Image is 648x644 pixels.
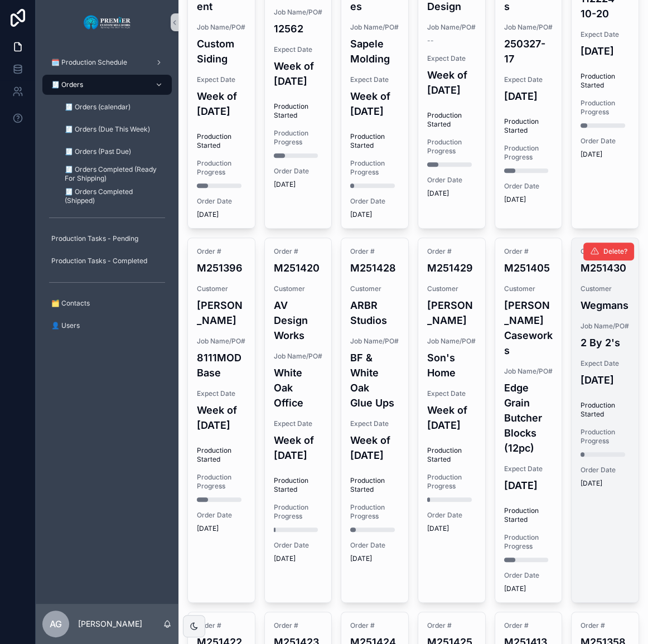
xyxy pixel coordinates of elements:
h4: M251429 [427,260,476,275]
span: Production Progress [274,129,323,147]
h4: Custom Siding [197,36,246,66]
span: Production Progress [581,99,630,117]
span: Order # [581,247,630,256]
span: Job Name/PO# [274,8,323,17]
span: Production Progress [350,159,399,177]
span: [DATE] [350,210,399,219]
span: Order # [274,247,323,256]
h4: [DATE] [581,372,630,388]
span: -- [427,36,434,45]
h4: [DATE] [581,43,630,59]
h4: Week of [DATE] [274,59,323,89]
span: Production Progress [197,473,246,491]
span: Production Progress [504,533,553,551]
span: Expect Date [504,464,553,473]
h4: M251405 [504,260,553,275]
h4: Week of [DATE] [350,89,399,119]
h4: Week of [DATE] [274,433,323,463]
span: Order # [350,621,399,630]
span: Expect Date [197,389,246,398]
h4: [PERSON_NAME] Caseworks [504,298,553,358]
span: Production Started [274,476,323,494]
span: Customer [274,284,323,293]
h4: M251420 [274,260,323,275]
span: Expect Date [350,419,399,428]
span: Job Name/PO# [274,352,323,361]
span: Job Name/PO# [197,23,246,32]
span: 🧾 Orders [51,80,83,89]
span: 🗓️ Production Schedule [51,58,127,67]
span: [DATE] [581,150,630,159]
div: scrollable content [36,45,178,350]
span: Order Date [350,541,399,550]
span: Expect Date [427,389,476,398]
span: Job Name/PO# [504,367,553,376]
span: [DATE] [350,554,399,563]
span: 🧾 Orders (Due This Week) [65,125,150,134]
a: Order #M251428CustomerARBR StudiosJob Name/PO#BF & White Oak Glue UpsExpect DateWeek of [DATE]Pro... [341,238,409,603]
span: Order # [427,621,476,630]
span: Order Date [427,511,476,520]
span: Order Date [274,167,323,176]
span: Order # [427,247,476,256]
h4: M251396 [197,260,246,275]
span: Production Progress [274,503,323,521]
span: Production Started [197,132,246,150]
span: Delete? [603,247,627,256]
span: Expect Date [274,45,323,54]
span: Customer [504,284,553,293]
span: [DATE] [427,524,476,533]
span: Job Name/PO# [504,23,553,32]
span: [DATE] [427,189,476,198]
span: 🗂️ Contacts [51,299,90,308]
span: Order Date [350,197,399,206]
span: Customer [581,284,630,293]
span: Expect Date [274,419,323,428]
span: Production Started [427,446,476,464]
a: 🧾 Orders Completed (Ready For Shipping) [56,164,172,184]
h4: [DATE] [504,478,553,493]
span: Production Started [350,476,399,494]
h4: 12562 [274,21,323,36]
h4: Week of [DATE] [197,89,246,119]
h4: Edge Grain Butcher Blocks (12pc) [504,380,553,456]
span: Customer [427,284,476,293]
img: App logo [83,13,132,31]
span: Production Started [581,72,630,90]
span: Production Tasks - Pending [51,234,138,243]
span: [DATE] [274,554,323,563]
a: 🧾 Orders [42,75,172,95]
span: Production Progress [427,138,476,156]
span: Expect Date [350,75,399,84]
h4: Week of [DATE] [350,433,399,463]
span: Expect Date [504,75,553,84]
h4: AV Design Works [274,298,323,343]
span: 🧾 Orders (calendar) [65,103,130,112]
span: Order Date [504,182,553,191]
span: Order # [504,621,553,630]
span: Order Date [427,176,476,185]
h4: [DATE] [504,89,553,104]
h4: [PERSON_NAME] [427,298,476,328]
span: Order Date [274,541,323,550]
h4: Week of [DATE] [197,403,246,433]
span: Expect Date [581,359,630,368]
span: Production Started [350,132,399,150]
h4: Son's Home [427,350,476,380]
span: Order # [350,247,399,256]
span: [DATE] [197,210,246,219]
span: Order # [197,247,246,256]
span: Production Progress [427,473,476,491]
h4: M251428 [350,260,399,275]
a: Order #M251405Customer[PERSON_NAME] CaseworksJob Name/PO#Edge Grain Butcher Blocks (12pc)Expect D... [495,238,563,603]
a: 🧾 Orders Completed (Shipped) [56,186,172,206]
span: Production Progress [504,144,553,162]
a: 🗓️ Production Schedule [42,52,172,72]
a: Order #M251396Customer[PERSON_NAME]Job Name/PO#8111MOD BaseExpect DateWeek of [DATE]Production St... [187,238,255,603]
h4: [PERSON_NAME] [197,298,246,328]
span: Order # [197,621,246,630]
a: 🧾 Orders (calendar) [56,97,172,117]
p: [PERSON_NAME] [78,618,142,630]
a: 🗂️ Contacts [42,293,172,313]
h4: 8111MOD Base [197,350,246,380]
